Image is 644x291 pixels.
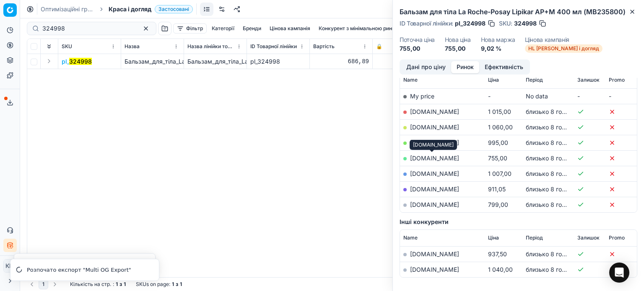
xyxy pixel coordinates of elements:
[27,279,60,289] nav: pagination
[488,108,511,115] span: 1 015,00
[41,5,94,13] a: Оптимізаційні групи
[400,37,435,43] dt: Поточна ціна
[499,21,512,26] span: SKU :
[176,281,178,288] strong: з
[410,170,459,177] a: [DOMAIN_NAME]
[39,279,48,289] button: 1
[410,139,459,146] a: [DOMAIN_NAME]
[250,57,306,66] div: pl_324998
[526,250,588,258] span: близько 8 годин тому
[403,234,418,241] span: Name
[410,266,459,273] a: [DOMAIN_NAME]
[410,140,457,150] div: [DOMAIN_NAME]
[526,155,588,162] span: близько 8 годин тому
[526,108,588,115] span: близько 8 годин тому
[481,44,515,53] dd: 9,02 %
[410,201,459,208] a: [DOMAIN_NAME]
[574,88,605,104] td: -
[155,5,193,13] span: Застосовані
[488,124,513,131] span: 1 060,00
[526,185,588,193] span: близько 8 годин тому
[119,281,122,288] strong: з
[488,201,508,208] span: 799,00
[410,124,459,131] a: [DOMAIN_NAME]
[62,43,72,50] span: SKU
[609,77,625,83] span: Promo
[400,218,637,226] h5: Інші конкуренти
[525,44,602,53] span: HL [PERSON_NAME] і догляд
[44,41,54,52] button: Expand all
[180,281,182,288] strong: 1
[488,170,512,177] span: 1 007,00
[488,250,507,258] span: 937,50
[315,23,427,33] button: Конкурент з мінімальною ринковою ціною
[266,23,314,33] button: Цінова кампанія
[125,58,326,65] span: Бальзам_для_тіла_La_Roche-Posay_Lipikar_AP+M_400_мл_(MB235800)
[526,77,543,83] span: Період
[187,57,243,66] div: Бальзам_для_тіла_La_Roche-Posay_Lipikar_AP+M_400_мл_(MB235800)
[522,88,574,104] td: No data
[410,93,434,100] span: My price
[410,155,459,162] a: [DOMAIN_NAME]
[410,185,459,193] a: [DOMAIN_NAME]
[526,139,588,146] span: близько 8 годин тому
[410,250,459,258] a: [DOMAIN_NAME]
[479,61,529,73] button: Ефективність
[42,24,134,33] input: Пошук по SKU або назві
[124,281,126,288] strong: 1
[70,281,126,288] div: :
[488,234,499,241] span: Ціна
[44,56,54,66] button: Expand
[376,43,382,50] span: 🔒
[116,281,118,288] strong: 1
[3,259,17,273] button: КM
[526,170,588,177] span: близько 8 годин тому
[125,43,140,50] span: Назва
[403,77,418,83] span: Name
[400,44,435,53] dd: 755,00
[239,23,265,33] button: Бренди
[481,37,515,43] dt: Нова маржа
[455,19,486,28] span: pl_324998
[109,5,193,13] span: Краса і доглядЗастосовані
[577,77,600,83] span: Залишок
[50,279,60,289] button: Go to next page
[445,44,471,53] dd: 755,00
[400,21,453,26] span: ID Товарної лінійки :
[488,185,506,193] span: 911,05
[525,37,602,43] dt: Цінова кампанія
[27,266,149,274] div: Розпочато експорт "Multi OG Export"
[70,281,111,288] span: Кількість на стр.
[526,234,543,241] span: Період
[514,19,537,28] span: 324998
[4,260,16,272] span: КM
[609,234,625,241] span: Promo
[400,7,637,17] h2: Бальзам для тіла La Roche-Posay Lipikar AP+M 400 мл (MB235800)
[488,139,508,146] span: 995,00
[173,23,207,33] button: Фільтр
[605,88,637,104] td: -
[526,124,588,131] span: близько 8 годин тому
[208,23,238,33] button: Категорії
[401,61,451,73] button: Дані про ціну
[172,281,174,288] strong: 1
[485,88,522,104] td: -
[27,279,37,289] button: Go to previous page
[488,266,513,273] span: 1 040,00
[488,155,507,162] span: 755,00
[488,77,499,83] span: Ціна
[313,57,369,66] div: 686,89
[136,281,170,288] span: SKUs on page :
[526,201,588,208] span: близько 8 годин тому
[41,5,193,13] nav: breadcrumb
[451,61,479,73] button: Ринок
[445,37,471,43] dt: Нова ціна
[69,58,92,65] mark: 324998
[62,57,92,66] span: pl_
[410,108,459,115] a: [DOMAIN_NAME]
[250,43,297,50] span: ID Товарної лінійки
[109,5,151,13] span: Краса і догляд
[187,43,235,50] span: Назва лінійки товарів
[609,263,629,283] div: Open Intercom Messenger
[62,57,92,66] button: pl_324998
